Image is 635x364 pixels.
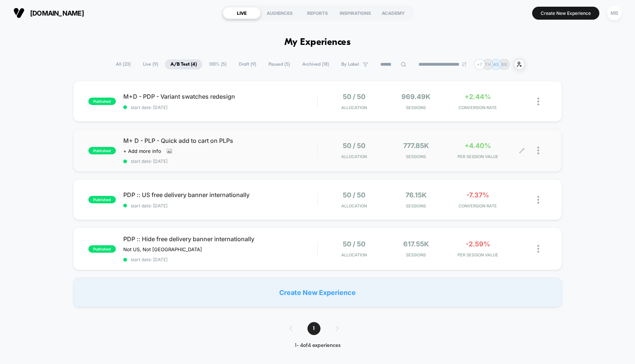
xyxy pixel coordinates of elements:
div: Create New Experience [73,278,562,307]
button: MB [605,6,624,21]
span: A/B Test ( 4 ) [165,59,202,69]
span: published [88,196,116,203]
span: 50 / 50 [343,240,365,248]
span: 777.85k [403,142,429,150]
span: Paused ( 5 ) [263,59,296,69]
p: AS [493,62,499,67]
img: Visually logo [13,7,25,19]
button: [DOMAIN_NAME] [11,7,86,19]
div: ACADEMY [374,7,412,19]
span: Allocation [341,203,367,209]
span: Sessions [387,203,445,209]
span: PER SESSION VALUE [449,252,507,258]
span: M+ D - PLP - Quick add to cart on PLPs [123,137,317,144]
span: M+D - PDP - Variant swatches redesign [123,93,317,100]
div: LIVE [223,7,261,19]
span: Sessions [387,154,445,159]
span: Draft ( 9 ) [233,59,262,69]
span: 50 / 50 [343,93,365,101]
div: + 7 [474,59,485,70]
img: end [462,62,466,66]
span: + Add more info [123,148,161,154]
span: start date: [DATE] [123,105,317,110]
h1: My Experiences [284,37,351,48]
div: MB [607,6,622,20]
span: CONVERSION RATE [449,105,507,110]
span: 969.49k [401,93,430,101]
span: Archived ( 18 ) [297,59,335,69]
span: Live ( 9 ) [137,59,164,69]
span: +4.40% [465,142,491,150]
span: [DOMAIN_NAME] [30,9,84,17]
span: -2.59% [466,240,490,248]
span: All ( 23 ) [110,59,136,69]
span: +2.44% [465,93,491,101]
span: PER SESSION VALUE [449,154,507,159]
button: Create New Experience [532,7,599,20]
span: 50 / 50 [343,142,365,150]
span: Sessions [387,105,445,110]
p: TH [485,62,491,67]
span: Allocation [341,154,367,159]
span: PDP :: US free delivery banner internationally [123,191,317,199]
p: BB [501,62,507,67]
img: close [537,196,539,204]
span: 1 [307,322,320,335]
span: CONVERSION RATE [449,203,507,209]
span: -7.37% [466,191,489,199]
span: published [88,98,116,105]
span: 76.15k [406,191,427,199]
span: 617.55k [403,240,429,248]
img: close [537,147,539,154]
div: REPORTS [299,7,336,19]
span: published [88,147,116,154]
span: Allocation [341,105,367,110]
span: Not US, Not [GEOGRAPHIC_DATA] [123,246,202,252]
span: start date: [DATE] [123,257,317,262]
span: start date: [DATE] [123,158,317,164]
span: published [88,245,116,253]
img: close [537,245,539,253]
span: By Label [341,62,359,67]
span: 50 / 50 [343,191,365,199]
div: INSPIRATIONS [336,7,374,19]
img: close [537,98,539,105]
span: 100% ( 5 ) [203,59,232,69]
div: AUDIENCES [261,7,299,19]
span: start date: [DATE] [123,203,317,209]
span: PDP :: Hide free delivery banner internationally [123,235,317,243]
span: Sessions [387,252,445,258]
span: Allocation [341,252,367,258]
div: 1 - 4 of 4 experiences [282,342,354,349]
